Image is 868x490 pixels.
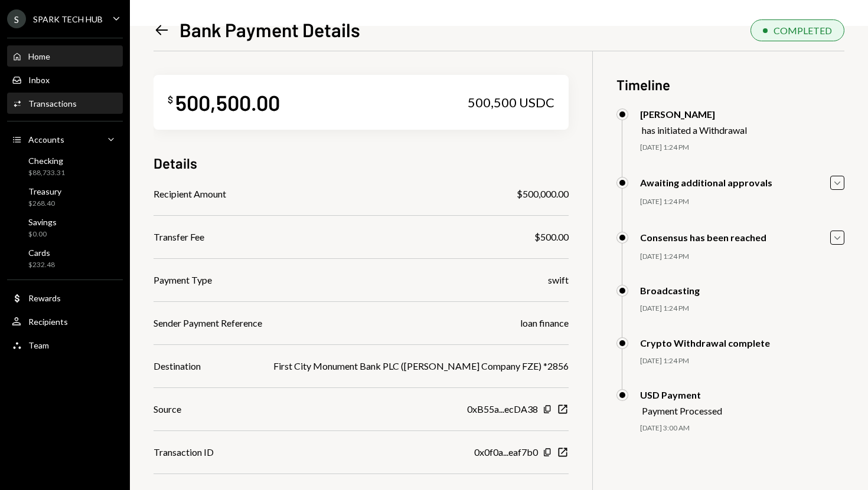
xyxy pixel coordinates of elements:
[273,359,569,373] div: First City Monument Bank PLC ([PERSON_NAME] Company FZE) *2856
[28,260,55,270] div: $232.48
[154,316,262,330] div: Sender Payment Reference
[640,252,845,262] div: [DATE] 1:24 PM
[474,445,538,459] div: 0x0f0a...eaf7b0
[640,177,772,188] div: Awaiting additional approvals
[175,89,280,116] div: 500,500.00
[517,187,569,201] div: $500,000.00
[468,94,554,111] div: 500,500 USDC
[7,311,123,332] a: Recipients
[640,232,766,243] div: Consensus has been reached
[28,75,50,85] div: Inbox
[154,153,197,173] h3: Details
[28,317,68,327] div: Recipients
[467,402,538,416] div: 0xB55a...ecDA38
[28,199,61,209] div: $268.40
[7,183,123,211] a: Treasury$268.40
[28,51,50,61] div: Home
[7,129,123,150] a: Accounts
[640,423,845,433] div: [DATE] 3:00 AM
[7,244,123,272] a: Cards$232.48
[640,304,845,314] div: [DATE] 1:24 PM
[642,405,722,416] div: Payment Processed
[168,94,173,106] div: $
[154,230,204,244] div: Transfer Fee
[154,445,214,459] div: Transaction ID
[28,186,61,196] div: Treasury
[7,45,123,67] a: Home
[640,197,845,207] div: [DATE] 1:24 PM
[7,213,123,242] a: Savings$0.00
[154,402,181,416] div: Source
[33,14,103,24] div: SPARK TECH HUB
[642,124,747,136] div: has initiated a Withdrawal
[640,356,845,366] div: [DATE] 1:24 PM
[548,273,569,287] div: swift
[640,285,700,296] div: Broadcasting
[28,229,57,239] div: $0.00
[534,230,569,244] div: $500.00
[7,152,123,180] a: Checking$88,733.31
[774,25,832,36] div: COMPLETED
[640,337,770,348] div: Crypto Withdrawal complete
[180,18,360,41] h1: Bank Payment Details
[28,98,77,108] div: Transactions
[154,359,201,373] div: Destination
[7,69,123,90] a: Inbox
[616,75,845,94] h3: Timeline
[28,248,55,258] div: Cards
[28,293,61,303] div: Rewards
[154,273,212,287] div: Payment Type
[28,156,65,166] div: Checking
[7,334,123,356] a: Team
[28,340,49,350] div: Team
[7,287,123,308] a: Rewards
[28,168,65,178] div: $88,733.31
[28,217,57,227] div: Savings
[640,389,722,400] div: USD Payment
[154,187,226,201] div: Recipient Amount
[7,9,26,28] div: S
[640,108,747,120] div: [PERSON_NAME]
[28,134,64,144] div: Accounts
[520,316,569,330] div: loan finance
[640,143,845,153] div: [DATE] 1:24 PM
[7,93,123,114] a: Transactions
